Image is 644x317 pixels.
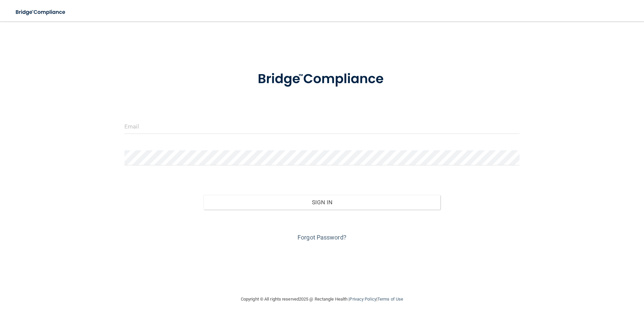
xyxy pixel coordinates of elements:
[350,297,376,302] a: Privacy Policy
[377,297,403,302] a: Terms of Use
[10,5,72,19] img: bridge_compliance_login_screen.278c3ca4.svg
[204,195,441,210] button: Sign In
[244,62,400,97] img: bridge_compliance_login_screen.278c3ca4.svg
[124,119,520,134] input: Email
[298,234,346,241] a: Forgot Password?
[200,288,444,310] div: Copyright © All rights reserved 2025 @ Rectangle Health | |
